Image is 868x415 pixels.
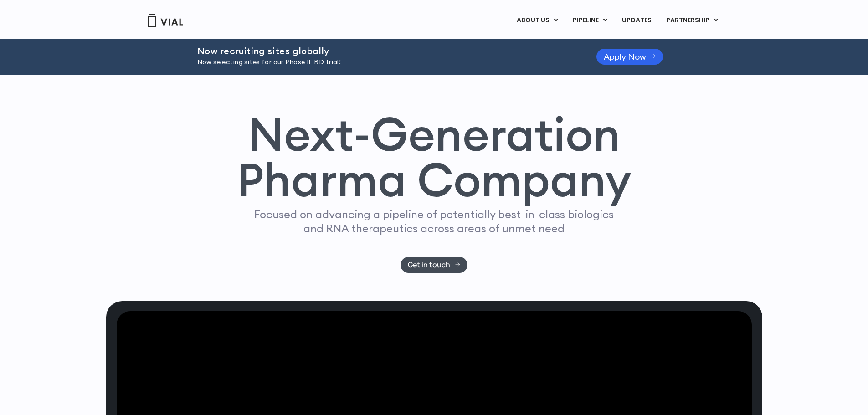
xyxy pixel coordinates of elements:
[596,49,663,65] a: Apply Now
[565,13,614,28] a: PIPELINEMenu Toggle
[659,13,725,28] a: PARTNERSHIPMenu Toggle
[408,261,450,268] span: Get in touch
[604,53,646,60] span: Apply Now
[197,46,574,56] h2: Now recruiting sites globally
[197,57,574,67] p: Now selecting sites for our Phase II IBD trial!
[509,13,565,28] a: ABOUT USMenu Toggle
[401,257,467,273] a: Get in touch
[615,13,658,28] a: UPDATES
[237,111,632,203] h1: Next-Generation Pharma Company
[147,14,184,27] img: Vial Logo
[251,207,618,236] p: Focused on advancing a pipeline of potentially best-in-class biologics and RNA therapeutics acros...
